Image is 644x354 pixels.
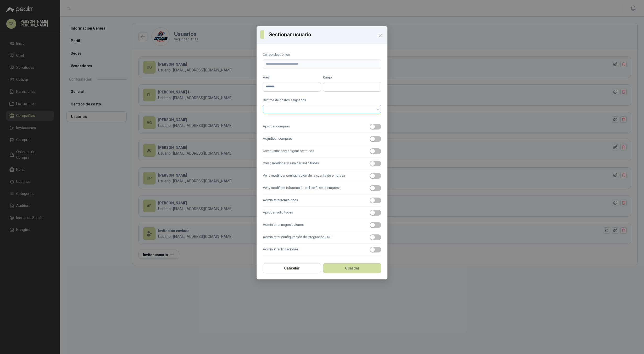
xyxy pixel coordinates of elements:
label: Administrar remisiones [263,194,381,207]
label: Administrar negociaciones [263,219,381,231]
button: Administrar configuración de integración ERP [370,234,381,240]
label: Centros de costos asignados [263,98,381,103]
label: Área [263,75,321,80]
label: Cargo [323,75,381,80]
label: Administrar configuración de integración ERP [263,231,381,244]
button: Close [376,31,384,40]
button: Aprobar solicitudes [370,210,381,216]
label: Aprobar solicitudes [263,207,381,219]
label: Ver y modificar información del perfil de la empresa [263,182,381,194]
label: Aprobar compras [263,121,381,133]
button: Adjudicar compras [370,136,381,142]
label: Crear, modificar y eliminar solicitudes [263,158,381,170]
button: Administrar negociaciones [370,222,381,228]
button: Crear, modificar y eliminar solicitudes [370,161,381,166]
button: Guardar [323,263,381,273]
button: Administrar licitaciones [370,247,381,252]
button: Ver y modificar configuración de la cuenta de empresa [370,173,381,179]
label: Administrar licitaciones [263,244,381,256]
button: Crear usuarios y asignar permisos [370,148,381,154]
button: Aprobar compras [370,124,381,130]
label: Correo electrónico [263,52,381,57]
h3: Gestionar usuario [268,31,384,38]
label: Ver y modificar configuración de la cuenta de empresa [263,170,381,182]
label: Crear usuarios y asignar permisos [263,145,381,158]
button: Administrar remisiones [370,198,381,203]
button: Cancelar [263,263,321,273]
button: Ver y modificar información del perfil de la empresa [370,185,381,191]
label: Adjudicar compras [263,133,381,145]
